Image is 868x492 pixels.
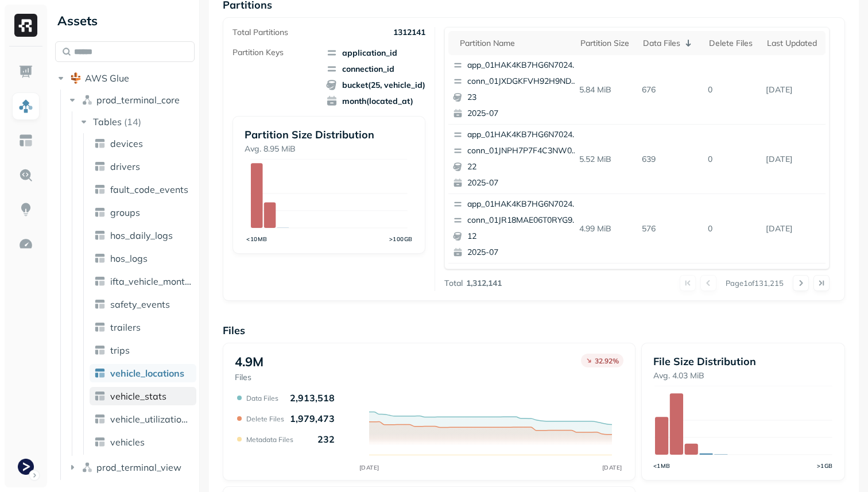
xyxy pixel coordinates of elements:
[94,367,106,379] img: table
[467,247,579,258] p: 2025-07
[467,161,579,173] p: 22
[467,76,579,87] p: conn_01JXDGKFVH92H9ND7V8348A8Z1
[110,184,188,195] span: fault_code_events
[448,194,584,263] button: app_01HAK4KB7HG6N7024210G3S8D5conn_01JR18MAE06T0RYG92SRWVNBGZ122025-07
[70,72,82,84] img: root
[703,149,761,169] p: 0
[110,207,140,218] span: groups
[110,321,141,333] span: trailers
[460,38,569,49] div: Partition name
[110,138,143,149] span: devices
[93,116,122,127] span: Tables
[110,230,173,241] span: hos_daily_logs
[246,414,284,423] p: Delete Files
[245,144,413,154] p: Avg. 8.95 MiB
[110,436,145,448] span: vehicles
[448,55,584,124] button: app_01HAK4KB7HG6N7024210G3S8D5conn_01JXDGKFVH92H9ND7V8348A8Z1232025-07
[18,459,34,475] img: Terminal
[90,226,196,245] a: hos_daily_logs
[67,91,195,109] button: prod_terminal_core
[110,299,170,310] span: safety_events
[55,69,195,87] button: AWS Glue
[94,230,106,241] img: table
[94,299,106,310] img: table
[466,278,502,289] p: 1,312,141
[467,199,579,210] p: app_01HAK4KB7HG6N7024210G3S8D5
[653,355,833,368] p: File Size Distribution
[90,180,196,199] a: fault_code_events
[653,370,833,381] p: Avg. 4.03 MiB
[90,272,196,290] a: ifta_vehicle_months
[18,64,33,79] img: Dashboard
[110,367,184,379] span: vehicle_locations
[643,36,697,50] div: Data Files
[235,354,263,370] p: 4.9M
[326,63,425,75] span: connection_id
[326,95,425,107] span: month(located_at)
[575,219,638,239] p: 4.99 MiB
[94,413,106,425] img: table
[290,413,335,424] p: 1,979,473
[90,387,196,405] a: vehicle_stats
[90,318,196,336] a: trailers
[94,253,106,264] img: table
[317,433,335,445] p: 232
[94,344,106,356] img: table
[761,80,825,100] p: Sep 12, 2025
[761,149,825,169] p: Sep 12, 2025
[110,344,130,356] span: trips
[389,235,413,242] tspan: >100GB
[90,341,196,359] a: trips
[110,390,166,402] span: vehicle_stats
[703,219,761,239] p: 0
[245,128,413,141] p: Partition Size Distribution
[393,27,425,38] p: 1312141
[94,138,106,149] img: table
[90,410,196,428] a: vehicle_utilization_day
[110,253,148,264] span: hos_logs
[18,237,33,251] img: Optimization
[82,94,93,106] img: namespace
[223,324,845,337] p: Files
[67,458,195,476] button: prod_terminal_view
[580,38,632,49] div: Partition size
[703,80,761,100] p: 0
[444,278,463,289] p: Total
[78,113,196,131] button: Tables(14)
[326,47,425,59] span: application_id
[467,108,579,119] p: 2025-07
[232,47,284,58] p: Partition Keys
[110,413,192,425] span: vehicle_utilization_day
[246,235,268,242] tspan: <10MB
[448,264,584,332] button: app_01HAK4KB7HG6N7024210G3S8D5conn_01JT6CF5RXSK00NC1MXPCY81FX172025-07
[94,276,106,287] img: table
[467,129,579,141] p: app_01HAK4KB7HG6N7024210G3S8D5
[90,364,196,382] a: vehicle_locations
[90,203,196,222] a: groups
[94,390,106,402] img: table
[467,92,579,103] p: 23
[235,372,263,383] p: Files
[94,184,106,195] img: table
[602,464,622,471] tspan: [DATE]
[448,125,584,193] button: app_01HAK4KB7HG6N7024210G3S8D5conn_01JNPH7P7F4C3NW05K9822YNJR222025-07
[467,215,579,226] p: conn_01JR18MAE06T0RYG92SRWVNBGZ
[709,38,755,49] div: Delete Files
[90,433,196,451] a: vehicles
[90,295,196,313] a: safety_events
[467,177,579,189] p: 2025-07
[290,392,335,404] p: 2,913,518
[124,116,141,127] p: ( 14 )
[110,161,140,172] span: drivers
[726,278,784,288] p: Page 1 of 131,215
[232,27,288,38] p: Total Partitions
[18,168,33,183] img: Query Explorer
[467,145,579,157] p: conn_01JNPH7P7F4C3NW05K9822YNJR
[96,462,181,473] span: prod_terminal_view
[90,134,196,153] a: devices
[595,357,619,365] p: 32.92 %
[14,14,37,37] img: Ryft
[94,207,106,218] img: table
[96,94,180,106] span: prod_terminal_core
[467,231,579,242] p: 12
